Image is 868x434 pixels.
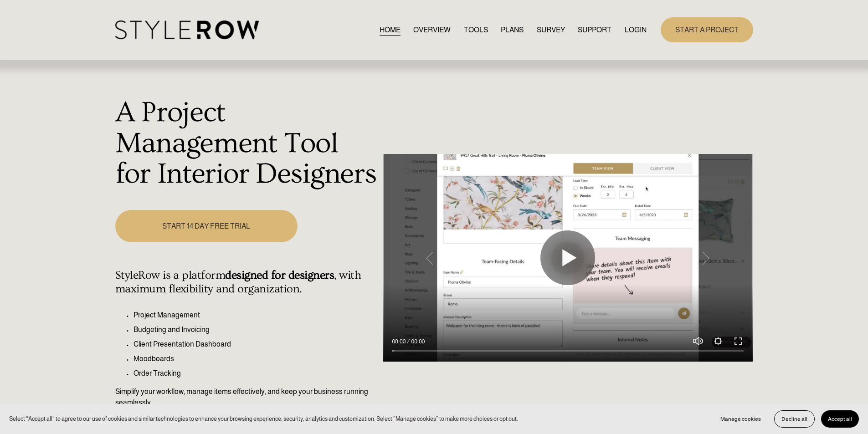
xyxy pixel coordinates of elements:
[392,337,408,346] div: Current time
[821,410,859,428] button: Accept all
[774,410,815,428] button: Decline all
[115,97,378,190] h1: A Project Management Tool for Interior Designers
[720,416,761,422] span: Manage cookies
[578,25,611,36] span: SUPPORT
[408,337,427,346] div: Duration
[134,353,378,364] p: Moodboards
[115,210,298,242] a: START 14 DAY FREE TRIAL
[464,24,488,36] a: TOOLS
[714,410,768,428] button: Manage cookies
[134,368,378,379] p: Order Tracking
[392,348,744,354] input: Seek
[578,24,611,36] a: folder dropdown
[781,416,807,422] span: Decline all
[537,24,565,36] a: SURVEY
[828,416,852,422] span: Accept all
[9,414,518,423] p: Select “Accept all” to agree to our use of cookies and similar technologies to enhance your brows...
[115,20,259,39] img: StyleRow
[134,324,378,335] p: Budgeting and Invoicing
[413,24,451,36] a: OVERVIEW
[134,310,378,321] p: Project Management
[540,230,595,285] button: Play
[115,269,378,296] h4: StyleRow is a platform , with maximum flexibility and organization.
[134,339,378,350] p: Client Presentation Dashboard
[501,24,524,36] a: PLANS
[380,24,401,36] a: HOME
[115,386,378,408] p: Simplify your workflow, manage items effectively, and keep your business running seamlessly.
[661,17,753,42] a: START A PROJECT
[625,24,647,36] a: LOGIN
[225,269,334,282] strong: designed for designers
